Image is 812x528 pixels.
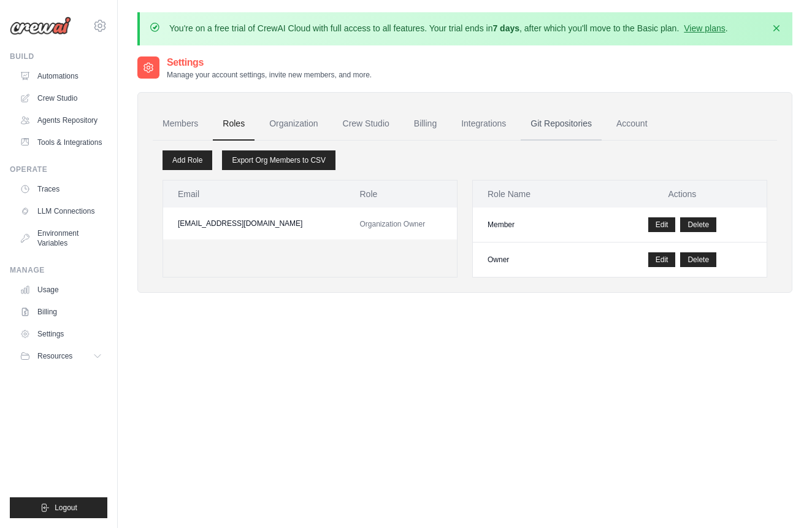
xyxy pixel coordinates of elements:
h2: Settings [167,55,372,70]
a: Usage [15,280,107,300]
a: Account [607,107,657,141]
a: Settings [15,324,107,344]
a: Traces [15,179,107,199]
a: Add Role [163,150,212,170]
a: Crew Studio [15,88,107,108]
a: Tools & Integrations [15,133,107,152]
button: Delete [680,217,716,232]
a: Edit [648,252,676,267]
a: View plans [684,23,725,33]
a: Automations [15,66,107,86]
th: Role [345,181,458,208]
div: Manage [10,265,107,275]
th: Email [163,181,345,208]
a: Git Repositories [521,107,602,141]
button: Logout [10,497,107,518]
p: You're on a free trial of CrewAI Cloud with full access to all features. Your trial ends in , aft... [169,22,728,34]
a: Agents Repository [15,111,107,130]
td: Member [473,208,598,243]
img: Logo [10,17,71,35]
button: Delete [680,252,716,267]
a: Roles [213,107,255,141]
span: Resources [37,351,72,361]
a: Billing [404,107,446,141]
button: Resources [15,346,107,366]
a: Billing [15,302,107,322]
span: Logout [55,503,77,513]
a: Members [153,107,208,141]
th: Role Name [473,181,598,208]
a: LLM Connections [15,201,107,221]
div: Operate [10,165,107,174]
td: Owner [473,243,598,278]
td: [EMAIL_ADDRESS][DOMAIN_NAME] [163,208,345,239]
strong: 7 days [492,23,519,33]
a: Environment Variables [15,223,107,253]
span: Organization Owner [360,220,426,228]
th: Actions [598,181,767,208]
a: Organization [259,107,327,141]
a: Crew Studio [333,107,399,141]
a: Integrations [451,107,516,141]
div: Build [10,52,107,61]
a: Edit [648,217,676,232]
a: Export Org Members to CSV [222,150,335,170]
p: Manage your account settings, invite new members, and more. [167,70,372,80]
